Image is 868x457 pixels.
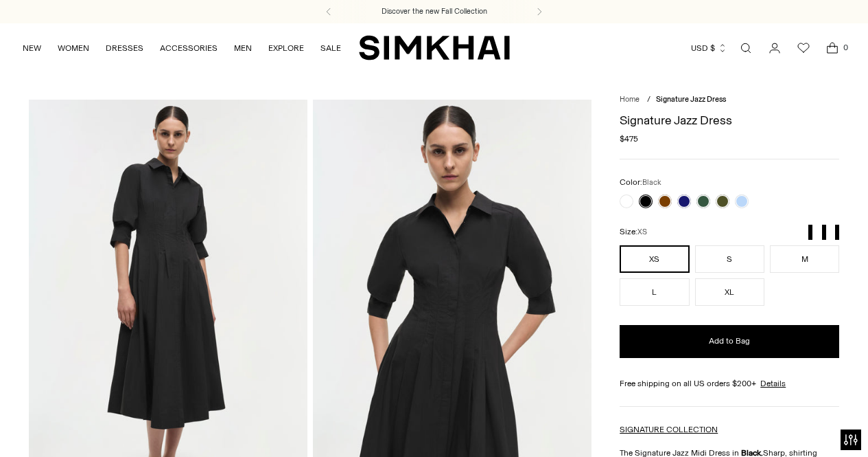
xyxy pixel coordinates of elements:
[268,33,304,63] a: EXPLORE
[23,33,41,63] a: NEW
[760,377,786,390] a: Details
[691,33,727,63] button: USD $
[160,33,218,63] a: ACCESSORIES
[732,34,760,62] a: Open search modal
[695,278,764,306] button: XL
[359,34,510,61] a: SIMKHAI
[620,94,839,106] nav: breadcrumbs
[839,41,852,54] span: 0
[761,34,788,62] a: Go to the account page
[790,34,817,62] a: Wishlist
[620,278,689,306] button: L
[770,245,839,273] button: M
[819,34,846,62] a: Open cart modal
[620,377,839,390] div: Free shipping on all US orders $200+
[620,176,661,189] label: Color:
[234,33,252,63] a: MEN
[642,178,661,187] span: Black
[695,245,764,273] button: S
[58,33,89,63] a: WOMEN
[709,335,750,347] span: Add to Bag
[647,94,650,106] div: /
[382,6,487,17] a: Discover the new Fall Collection
[620,425,718,434] a: SIGNATURE COLLECTION
[637,227,647,236] span: XS
[620,95,640,104] a: Home
[620,325,839,358] button: Add to Bag
[620,225,647,238] label: Size:
[106,33,143,63] a: DRESSES
[620,245,689,273] button: XS
[656,95,726,104] span: Signature Jazz Dress
[320,33,341,63] a: SALE
[620,114,839,126] h1: Signature Jazz Dress
[620,133,638,145] span: $475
